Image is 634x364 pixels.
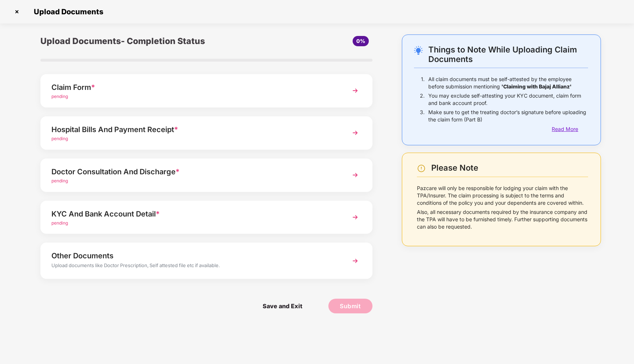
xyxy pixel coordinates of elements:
img: svg+xml;base64,PHN2ZyBpZD0iTmV4dCIgeG1sbnM9Imh0dHA6Ly93d3cudzMub3JnLzIwMDAvc3ZnIiB3aWR0aD0iMzYiIG... [349,211,362,224]
p: 2. [420,92,425,107]
span: pending [51,94,68,99]
p: 3. [420,109,425,123]
img: svg+xml;base64,PHN2ZyBpZD0iTmV4dCIgeG1sbnM9Imh0dHA6Ly93d3cudzMub3JnLzIwMDAvc3ZnIiB3aWR0aD0iMzYiIG... [349,254,362,267]
span: 0% [356,38,365,44]
p: You may exclude self-attesting your KYC document, claim form and bank account proof. [428,92,588,107]
div: Things to Note While Uploading Claim Documents [428,45,588,64]
p: 1. [421,76,425,90]
span: Save and Exit [255,299,310,313]
div: KYC And Bank Account Detail [51,208,335,220]
div: Please Note [431,163,588,173]
img: svg+xml;base64,PHN2ZyBpZD0iV2FybmluZ18tXzI0eDI0IiBkYXRhLW5hbWU9Ildhcm5pbmcgLSAyNHgyNCIgeG1sbnM9Im... [417,164,426,173]
p: All claim documents must be self-attested by the employee before submission mentioning [428,76,588,90]
span: Upload Documents [26,7,107,16]
p: Also, all necessary documents required by the insurance company and the TPA will have to be furni... [417,208,588,230]
img: svg+xml;base64,PHN2ZyBpZD0iTmV4dCIgeG1sbnM9Imh0dHA6Ly93d3cudzMub3JnLzIwMDAvc3ZnIiB3aWR0aD0iMzYiIG... [349,168,362,182]
p: Pazcare will only be responsible for lodging your claim with the TPA/Insurer. The claim processin... [417,185,588,207]
div: Upload Documents- Completion Status [40,34,262,48]
button: Submit [328,299,372,313]
b: 'Claiming with Bajaj Allianz' [501,83,572,90]
span: pending [51,220,68,226]
div: Claim Form [51,81,335,93]
div: Hospital Bills And Payment Receipt [51,124,335,135]
span: pending [51,178,68,183]
div: Upload documents like Doctor Prescription, Self attested file etc if available. [51,262,335,271]
img: svg+xml;base64,PHN2ZyBpZD0iTmV4dCIgeG1sbnM9Imh0dHA6Ly93d3cudzMub3JnLzIwMDAvc3ZnIiB3aWR0aD0iMzYiIG... [349,126,362,139]
div: Doctor Consultation And Discharge [51,166,335,178]
img: svg+xml;base64,PHN2ZyB4bWxucz0iaHR0cDovL3d3dy53My5vcmcvMjAwMC9zdmciIHdpZHRoPSIyNC4wOTMiIGhlaWdodD... [414,46,423,55]
div: Other Documents [51,250,335,262]
span: pending [51,136,68,141]
div: Read More [552,125,588,133]
img: svg+xml;base64,PHN2ZyBpZD0iQ3Jvc3MtMzJ4MzIiIHhtbG5zPSJodHRwOi8vd3d3LnczLm9yZy8yMDAwL3N2ZyIgd2lkdG... [11,6,23,18]
p: Make sure to get the treating doctor’s signature before uploading the claim form (Part B) [428,109,588,123]
img: svg+xml;base64,PHN2ZyBpZD0iTmV4dCIgeG1sbnM9Imh0dHA6Ly93d3cudzMub3JnLzIwMDAvc3ZnIiB3aWR0aD0iMzYiIG... [349,84,362,97]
